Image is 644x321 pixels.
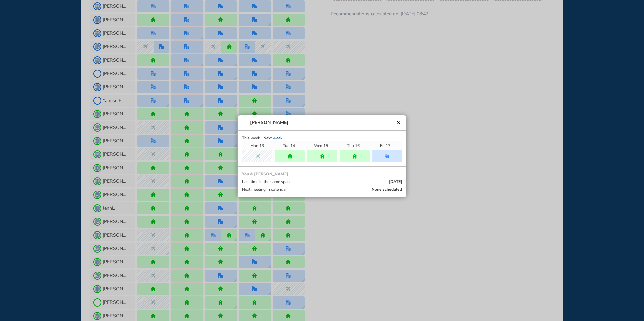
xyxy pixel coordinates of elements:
[352,154,357,159] img: home.de338a94.svg
[389,178,402,185] span: [DATE]
[242,178,291,185] span: Last time in the same space
[263,135,282,141] span: Next week
[380,143,390,148] span: Fri 17
[250,143,264,148] span: Mon 13
[320,154,324,158] div: home
[288,154,292,158] div: home
[255,154,260,158] div: nonworking
[352,154,357,158] div: home
[242,171,402,177] span: You & [PERSON_NAME]
[395,119,402,126] button: clear
[250,120,288,126] span: [PERSON_NAME]
[283,143,295,148] span: Tue 14
[385,154,389,158] div: office
[347,143,360,148] span: Thu 16
[372,186,402,193] span: None scheduled
[255,154,261,159] img: nonworking.b46b09a6.svg
[385,154,389,158] img: office.a375675b.svg
[288,154,292,159] img: home.de338a94.svg
[242,186,287,193] span: Next meeting in calendar
[320,154,325,159] img: home.de338a94.svg
[314,143,328,148] span: Wed 15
